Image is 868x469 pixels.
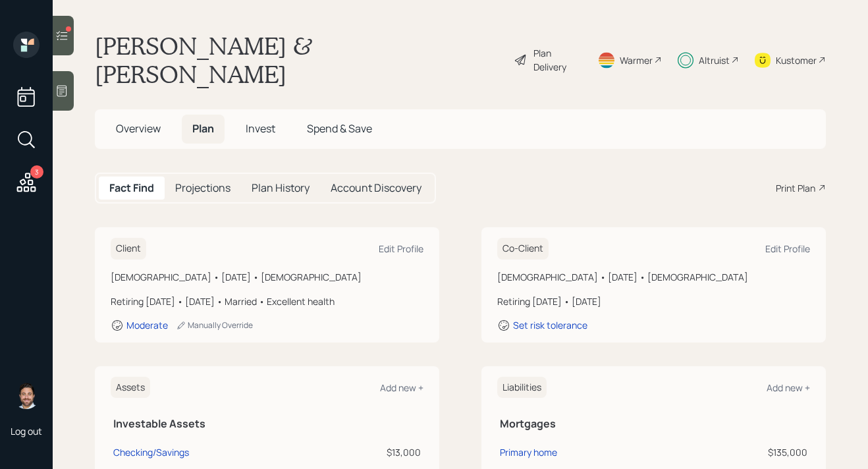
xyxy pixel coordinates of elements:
h1: [PERSON_NAME] & [PERSON_NAME] [95,32,503,88]
span: Overview [116,121,161,136]
h5: Plan History [252,182,310,194]
h5: Investable Assets [113,418,421,430]
div: $13,000 [366,445,421,459]
div: Retiring [DATE] • [DATE] [497,294,810,308]
div: Altruist [699,53,730,67]
div: Plan Delivery [533,46,582,74]
h6: Assets [111,377,150,399]
div: Moderate [126,319,168,331]
div: [DEMOGRAPHIC_DATA] • [DATE] • [DEMOGRAPHIC_DATA] [111,270,423,284]
div: Checking/Savings [113,445,189,459]
h5: Account Discovery [331,182,421,194]
div: [DEMOGRAPHIC_DATA] • [DATE] • [DEMOGRAPHIC_DATA] [497,270,810,284]
div: Edit Profile [379,242,423,255]
div: Primary home [500,445,557,459]
div: Set risk tolerance [513,319,587,331]
h6: Co-Client [497,238,549,260]
div: 3 [30,165,43,179]
span: Spend & Save [307,121,372,136]
span: Invest [246,121,275,136]
span: Plan [192,121,214,136]
img: michael-russo-headshot.png [13,383,40,409]
div: Warmer [620,53,653,67]
div: Log out [11,425,42,437]
div: Print Plan [776,181,815,195]
h6: Client [111,238,146,260]
div: Retiring [DATE] • [DATE] • Married • Excellent health [111,294,423,308]
div: Add new + [380,381,423,394]
div: $135,000 [682,445,807,459]
div: Kustomer [776,53,817,67]
h5: Mortgages [500,418,807,430]
div: Add new + [767,381,810,394]
div: Edit Profile [765,242,810,255]
h5: Projections [175,182,231,194]
div: Manually Override [176,319,253,331]
h6: Liabilities [497,377,547,399]
h5: Fact Find [109,182,154,194]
